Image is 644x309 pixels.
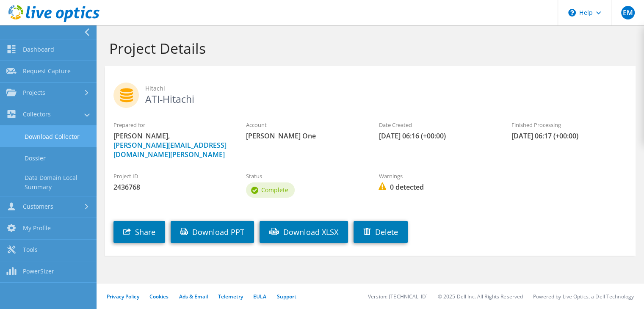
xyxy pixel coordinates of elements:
[253,293,266,300] a: EULA
[145,84,627,93] span: Hitachi
[113,121,229,129] label: Prepared for
[179,293,208,300] a: Ads & Email
[149,293,169,300] a: Cookies
[511,121,627,129] label: Finished Processing
[511,131,627,141] span: [DATE] 06:17 (+00:00)
[568,9,576,17] svg: \n
[368,293,428,300] li: Version: [TECHNICAL_ID]
[246,121,362,129] label: Account
[354,221,408,243] a: Delete
[276,293,296,300] a: Support
[379,131,494,141] span: [DATE] 06:16 (+00:00)
[379,172,494,180] label: Warnings
[113,131,229,159] span: [PERSON_NAME],
[379,182,494,192] span: 0 detected
[171,221,254,243] a: Download PPT
[113,83,627,104] h2: ATI-Hitachi
[621,6,635,19] span: EM
[113,172,229,180] label: Project ID
[218,293,243,300] a: Telemetry
[379,121,494,129] label: Date Created
[113,141,227,159] a: [PERSON_NAME][EMAIL_ADDRESS][DOMAIN_NAME][PERSON_NAME]
[438,293,523,300] li: © 2025 Dell Inc. All Rights Reserved
[113,182,229,192] span: 2436768
[246,172,362,180] label: Status
[533,293,634,300] li: Powered by Live Optics, a Dell Technology
[107,293,139,300] a: Privacy Policy
[246,131,362,141] span: [PERSON_NAME] One
[260,221,348,243] a: Download XLSX
[261,186,288,194] span: Complete
[109,39,627,57] h1: Project Details
[113,221,165,243] a: Share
